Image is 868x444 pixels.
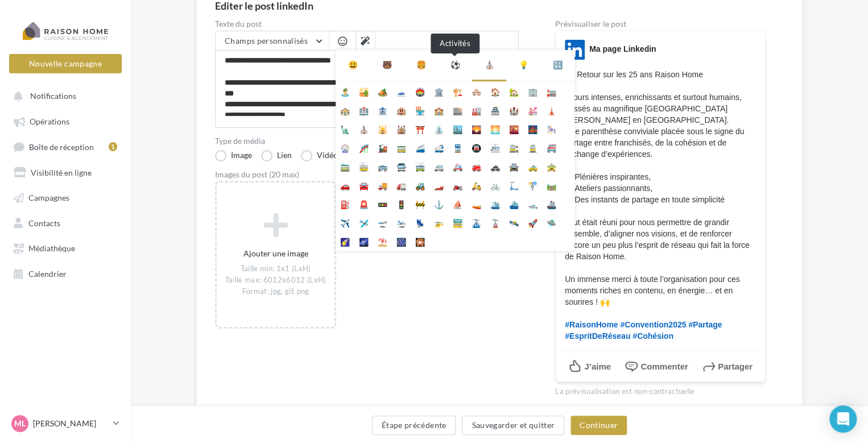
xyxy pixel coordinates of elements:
li: 🌠 [336,232,354,251]
li: 🚍 [392,157,411,176]
label: 707/3000 [215,115,519,128]
a: Médiathèque [7,237,124,258]
li: 🏗️ [448,82,467,101]
li: 🚒 [467,157,486,176]
li: 🏍️ [448,176,467,194]
li: 🚔 [505,157,523,176]
li: 🎆 [392,232,411,251]
li: 🗼 [542,101,561,119]
li: 🚇 [467,138,486,157]
li: 🚊 [523,138,542,157]
span: Médiathèque [28,243,75,253]
div: 🔣 [553,59,563,70]
li: 🛩️ [354,213,373,232]
li: 🌉 [523,119,542,138]
li: 🛸 [542,213,561,232]
li: 🏯 [486,101,505,119]
li: 🚞 [336,157,354,176]
li: 🚢 [542,194,561,213]
div: 😃 [348,59,358,70]
span: #Partage [688,320,722,329]
li: 🚲 [486,176,505,194]
li: 🎠 [542,119,561,138]
span: #Cohésion [633,331,673,341]
span: Calendrier [28,268,67,278]
li: 🏭 [467,101,486,119]
li: 🚦 [392,194,411,213]
li: 🚃 [392,138,411,157]
div: 🍔 [416,59,426,70]
a: Calendrier [7,263,124,283]
li: 🚛 [392,176,411,194]
li: ⛱️ [373,232,392,251]
span: #Convention2025 [620,320,686,329]
li: 🌌 [354,232,373,251]
button: Nouvelle campagne [9,54,122,73]
div: 1 [109,142,117,151]
li: 🗻 [392,82,411,101]
li: 🛰️ [505,213,523,232]
li: 🚋 [354,157,373,176]
span: #RaisonHome [565,320,618,329]
li: 🛳️ [486,194,505,213]
label: Vidéo [301,150,338,161]
li: 🏝️ [336,82,354,101]
li: 🛥️ [523,194,542,213]
li: 🏣 [542,82,561,101]
li: 🚄 [411,138,429,157]
li: 🚟 [448,213,467,232]
li: 🎢 [354,138,373,157]
a: Campagnes [7,186,124,207]
li: 🚐 [429,157,448,176]
li: 🚡 [486,213,505,232]
li: 🏰 [505,101,523,119]
li: 🛤️ [542,176,561,194]
li: ✈️ [336,213,354,232]
li: 🎇 [411,232,429,251]
p: 🌿 Retour sur les 25 ans Raison Home 3 jours intenses, enrichissants et surtout humains, passés au... [565,69,756,342]
span: Campagnes [28,193,69,202]
span: Opérations [30,117,69,126]
li: 🏘️ [467,82,486,101]
li: 🎡 [336,138,354,157]
li: 🚨 [354,194,373,213]
button: Continuer [571,416,627,435]
li: 🛬 [392,213,411,232]
li: 🌄 [467,119,486,138]
span: Ml [14,418,26,429]
li: 💒 [523,101,542,119]
li: 🚑 [448,157,467,176]
li: 🏨 [392,101,411,119]
li: 🌇 [505,119,523,138]
span: Notifications [30,91,76,101]
li: 🏢 [523,82,542,101]
span: Partager [718,361,753,371]
li: 🚗 [336,176,354,194]
li: 🗽 [336,119,354,138]
li: 🏦 [373,101,392,119]
li: 🚌 [373,157,392,176]
li: 🛫 [373,213,392,232]
li: ⛽ [336,194,354,213]
a: Opérations [7,110,124,131]
li: 💺 [411,213,429,232]
li: 🚀 [523,213,542,232]
li: 🚁 [429,213,448,232]
span: Visibilité en ligne [31,167,92,177]
li: 🚧 [411,194,429,213]
li: 🚚 [373,176,392,194]
span: Boîte de réception [29,142,94,151]
a: Boîte de réception1 [7,136,124,157]
li: 🚓 [486,157,505,176]
div: Activités [431,34,480,53]
span: Commenter [640,361,688,371]
li: 🏫 [429,101,448,119]
li: 🏎️ [429,176,448,194]
div: 🐻 [382,59,392,70]
li: 🏪 [411,101,429,119]
span: Champs personnalisés [225,36,308,45]
li: 🚎 [411,157,429,176]
p: [PERSON_NAME] [33,418,109,429]
div: Ma page Linkedin [589,43,656,55]
li: 🕌 [373,119,392,138]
